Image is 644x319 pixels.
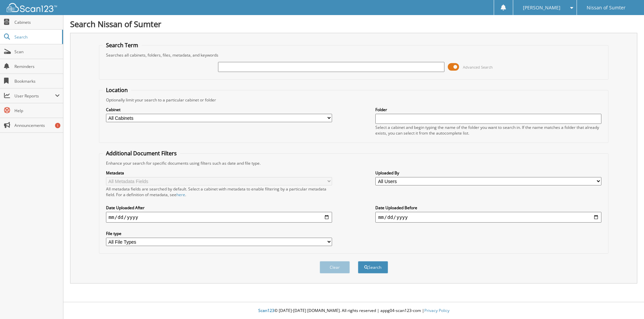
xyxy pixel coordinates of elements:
button: Clear [320,261,350,273]
span: Advanced Search [463,65,493,70]
h1: Search Nissan of Sumter [70,18,637,29]
span: Bookmarks [14,78,60,84]
legend: Search Term [103,42,142,49]
div: All metadata fields are searched by default. Select a cabinet with metadata to enable filtering b... [106,186,332,197]
div: Select a cabinet and begin typing the name of the folder you want to search in. If the name match... [375,125,601,136]
span: Help [14,108,60,113]
label: File type [106,231,332,236]
a: here [176,192,185,197]
span: Scan [14,49,60,55]
div: 1 [55,123,60,128]
input: start [106,212,332,223]
label: Cabinet [106,107,332,112]
label: Uploaded By [375,170,601,176]
img: scan123-logo-white.svg [7,3,57,12]
legend: Additional Document Filters [103,150,180,157]
label: Date Uploaded After [106,205,332,211]
span: Nissan of Sumter [587,6,626,10]
div: Optionally limit your search to a particular cabinet or folder [103,97,605,103]
label: Metadata [106,170,332,176]
label: Folder [375,107,601,112]
input: end [375,212,601,223]
span: [PERSON_NAME] [523,6,560,10]
div: © [DATE]-[DATE] [DOMAIN_NAME]. All rights reserved | appg04-scan123-com | [63,303,644,319]
span: Reminders [14,64,60,69]
span: Scan123 [258,308,274,313]
div: Searches all cabinets, folders, files, metadata, and keywords [103,52,605,58]
div: Enhance your search for specific documents using filters such as date and file type. [103,160,605,166]
label: Date Uploaded Before [375,205,601,211]
span: User Reports [14,93,55,99]
a: Privacy Policy [424,308,449,313]
span: Announcements [14,123,60,128]
button: Search [358,261,388,273]
legend: Location [103,86,131,94]
span: Search [14,34,59,40]
span: Cabinets [14,19,60,25]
